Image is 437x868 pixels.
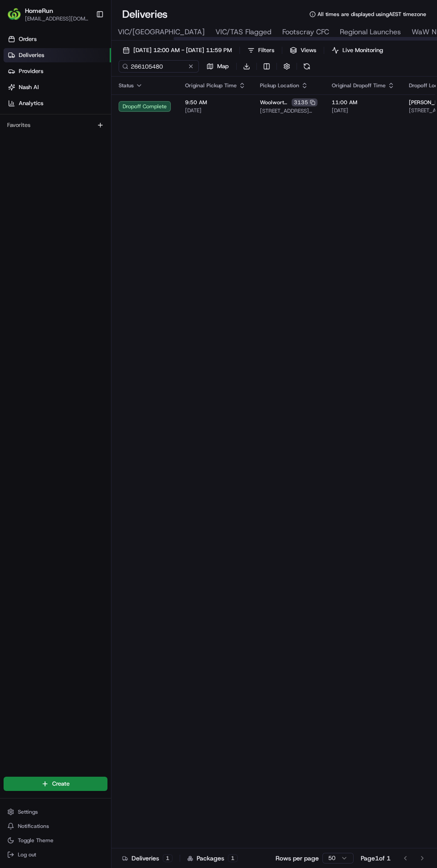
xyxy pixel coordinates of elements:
button: [EMAIL_ADDRESS][DOMAIN_NAME] [25,15,89,22]
div: 📗 [9,200,16,207]
button: Refresh [301,60,313,73]
button: Log out [4,848,107,861]
span: Footscray CFC [282,27,329,37]
span: All times are displayed using AEST timezone [317,11,426,18]
img: Nash [9,9,27,27]
a: Analytics [4,96,111,110]
span: Original Dropoff Time [332,82,386,89]
span: 11:00 AM [332,99,395,106]
h1: Deliveries [122,7,168,21]
span: [PERSON_NAME] [28,138,72,145]
span: Deliveries [19,51,44,59]
input: Clear [23,57,147,67]
a: Orders [4,32,111,46]
button: Notifications [4,820,107,832]
span: • [74,162,77,169]
span: Woolworths Moonee Ponds [260,99,290,106]
span: Toggle Theme [18,837,54,844]
button: Toggle Theme [4,834,107,847]
div: We're available if you need us! [40,94,123,101]
p: Rows per page [276,854,319,863]
a: Powered byPylon [63,220,108,228]
div: Page 1 of 1 [361,854,391,863]
span: [PERSON_NAME] [28,162,72,169]
span: Live Monitoring [342,46,383,54]
span: Status [119,82,134,89]
span: Regional Launches [340,27,401,37]
span: Pylon [89,221,108,228]
input: Type to search [119,60,199,73]
img: 1736555255976-a54dd68f-1ca7-489b-9aae-adbdc363a1c4 [18,139,25,146]
a: Nash AI [4,80,111,94]
div: 1 [228,854,238,862]
span: Notifications [18,823,49,830]
a: Providers [4,64,111,78]
img: Brigitte Vinadas [9,130,23,144]
button: HomeRunHomeRun[EMAIL_ADDRESS][DOMAIN_NAME] [4,4,92,25]
span: Pickup Location [260,82,299,89]
span: Views [301,46,316,54]
span: [DATE] [79,138,97,145]
span: Original Pickup Time [185,82,237,89]
a: Deliveries [4,48,111,62]
span: [DATE] [332,107,395,114]
button: HomeRun [25,6,53,15]
span: [DATE] [185,107,246,114]
span: VIC/[GEOGRAPHIC_DATA] [118,27,205,37]
span: [STREET_ADDRESS][PERSON_NAME] [260,107,317,114]
a: 📗Knowledge Base [5,196,72,212]
div: Past conversations [9,116,60,123]
img: HomeRun [7,7,21,21]
button: Live Monitoring [328,44,387,57]
span: API Documentation [84,199,143,208]
span: 9:50 AM [185,99,246,106]
span: Filters [258,46,274,54]
button: Filters [243,44,278,57]
span: Knowledge Base [18,199,68,208]
button: Create [4,777,107,791]
span: Create [52,780,70,788]
span: Nash AI [19,83,39,91]
div: Packages [187,854,238,863]
span: • [74,138,77,145]
img: Jess Findlay [9,154,23,168]
span: Providers [19,67,43,75]
button: See all [138,114,162,125]
button: [DATE] 12:00 AM - [DATE] 11:59 PM [119,44,236,57]
div: 3135 [292,98,317,106]
button: Views [286,44,320,57]
span: Map [217,62,229,70]
div: Start new chat [40,85,146,94]
p: Welcome 👋 [9,36,162,50]
div: Favorites [4,118,107,132]
div: 1 [163,854,173,862]
span: Log out [18,851,36,858]
button: Settings [4,806,107,818]
span: [DATE] 12:00 AM - [DATE] 11:59 PM [133,46,232,54]
span: Analytics [19,99,43,107]
button: Map [202,60,233,73]
a: 💻API Documentation [72,196,147,212]
button: Start new chat [152,88,162,98]
span: Orders [19,35,37,43]
div: Deliveries [122,854,173,863]
div: 💻 [75,200,82,207]
span: Settings [18,808,38,815]
span: [DATE] [79,162,97,169]
span: VIC/TAS Flagged [215,27,272,37]
img: 1736555255976-a54dd68f-1ca7-489b-9aae-adbdc363a1c4 [9,85,25,101]
img: 8016278978528_b943e370aa5ada12b00a_72.png [19,85,35,101]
